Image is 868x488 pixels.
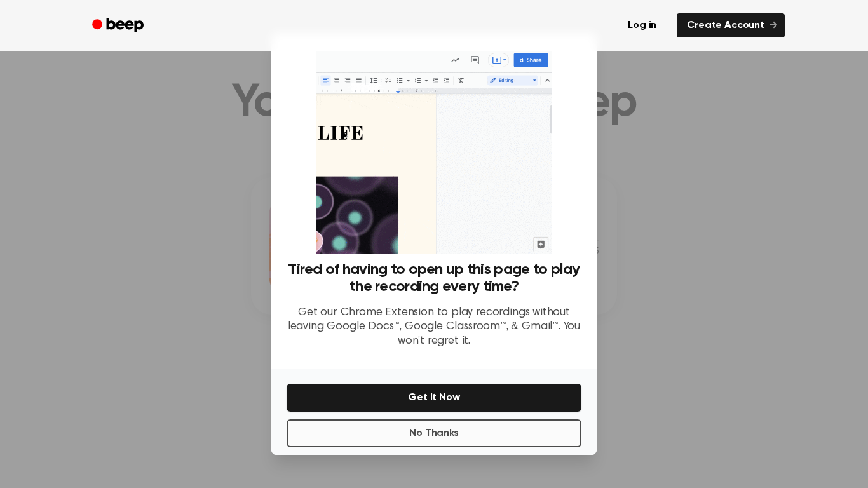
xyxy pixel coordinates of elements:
[83,13,155,38] a: Beep
[287,419,581,447] button: No Thanks
[316,48,552,254] img: Beep extension in action
[287,261,581,295] h3: Tired of having to open up this page to play the recording every time?
[615,11,669,40] a: Log in
[287,306,581,349] p: Get our Chrome Extension to play recordings without leaving Google Docs™, Google Classroom™, & Gm...
[287,384,581,412] button: Get It Now
[677,13,785,37] a: Create Account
